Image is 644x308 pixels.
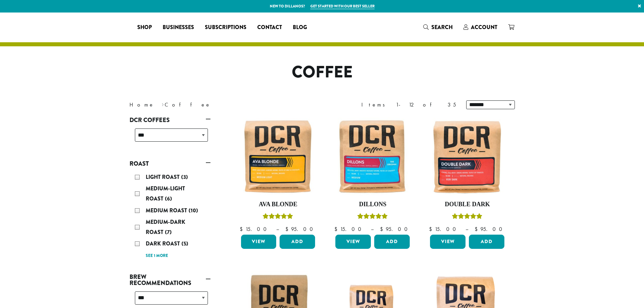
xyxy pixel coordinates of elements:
span: Light Roast [146,173,181,181]
div: Rated 5.00 out of 5 [357,212,388,222]
a: Shop [132,22,157,33]
h1: Coffee [124,63,520,82]
bdi: 95.00 [285,226,316,233]
bdi: 15.00 [429,226,459,233]
a: Get started with our best seller [310,3,375,9]
a: DillonsRated 5.00 out of 5 [334,118,411,232]
bdi: 95.00 [380,226,411,233]
span: (6) [165,195,172,203]
div: Rated 5.00 out of 5 [263,212,293,222]
span: Shop [137,23,152,32]
span: Medium-Dark Roast [146,218,185,236]
span: $ [285,226,291,233]
a: DCR Coffees [129,114,211,126]
span: (5) [182,240,188,247]
button: Add [469,235,504,249]
span: (3) [181,173,188,181]
img: Double-Dark-12oz-300x300.jpg [428,118,506,195]
a: Search [418,22,458,33]
a: View [335,235,371,249]
span: $ [475,226,480,233]
span: – [276,226,279,233]
a: Double DarkRated 4.50 out of 5 [428,118,506,232]
span: Medium Roast [146,207,189,214]
h4: Ava Blonde [239,201,317,208]
a: View [430,235,466,249]
span: Search [431,23,453,31]
span: (10) [189,207,198,214]
a: Brew Recommendations [129,271,211,289]
h4: Double Dark [428,201,506,208]
div: Roast [129,169,211,263]
a: Roast [129,158,211,169]
span: Medium-Light Roast [146,185,185,203]
span: › [162,98,164,109]
span: Dark Roast [146,240,182,247]
a: Home [129,101,154,108]
span: – [371,226,374,233]
span: $ [429,226,435,233]
span: Blog [293,23,307,32]
span: – [466,226,468,233]
bdi: 15.00 [334,226,364,233]
a: See 1 more [146,253,168,259]
span: $ [240,226,245,233]
span: (7) [165,228,172,236]
div: Rated 4.50 out of 5 [452,212,482,222]
button: Add [374,235,410,249]
img: Dillons-12oz-300x300.jpg [334,118,411,195]
span: Businesses [163,23,194,32]
span: Account [471,23,497,31]
span: $ [334,226,340,233]
img: Ava-Blonde-12oz-1-300x300.jpg [239,118,317,195]
a: Ava BlondeRated 5.00 out of 5 [239,118,317,232]
span: $ [380,226,386,233]
nav: Breadcrumb [129,101,312,109]
h4: Dillons [334,201,411,208]
div: DCR Coffees [129,126,211,150]
bdi: 15.00 [240,226,270,233]
span: Contact [257,23,282,32]
bdi: 95.00 [475,226,505,233]
button: Add [280,235,315,249]
div: Items 1-12 of 35 [361,101,456,109]
a: View [241,235,277,249]
span: Subscriptions [205,23,246,32]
